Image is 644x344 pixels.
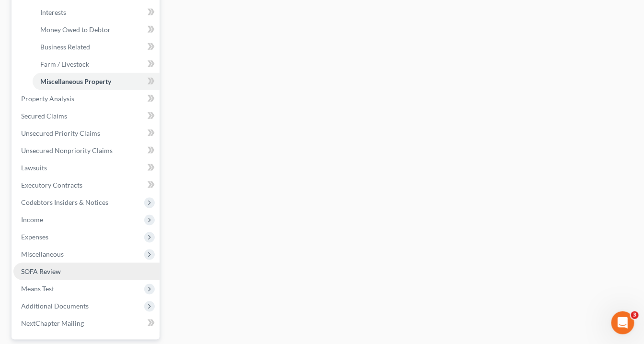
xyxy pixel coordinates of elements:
[33,4,160,21] a: Interests
[33,38,160,56] a: Business Related
[13,125,160,142] a: Unsecured Priority Claims
[21,233,48,241] span: Expenses
[40,8,66,16] span: Interests
[21,285,54,293] span: Means Test
[21,250,64,258] span: Miscellaneous
[13,90,160,107] a: Property Analysis
[21,181,82,189] span: Executory Contracts
[631,311,639,319] span: 3
[21,319,84,327] span: NextChapter Mailing
[21,267,61,275] span: SOFA Review
[13,177,160,194] a: Executory Contracts
[21,95,74,103] span: Property Analysis
[21,146,113,154] span: Unsecured Nonpriority Claims
[40,77,111,85] span: Miscellaneous Property
[21,129,100,137] span: Unsecured Priority Claims
[13,315,160,332] a: NextChapter Mailing
[33,21,160,38] a: Money Owed to Debtor
[33,73,160,90] a: Miscellaneous Property
[13,159,160,177] a: Lawsuits
[21,198,108,206] span: Codebtors Insiders & Notices
[13,142,160,159] a: Unsecured Nonpriority Claims
[13,263,160,280] a: SOFA Review
[40,60,89,68] span: Farm / Livestock
[21,302,89,310] span: Additional Documents
[21,164,47,172] span: Lawsuits
[40,43,90,51] span: Business Related
[13,107,160,125] a: Secured Claims
[21,215,43,224] span: Income
[40,25,111,34] span: Money Owed to Debtor
[611,311,634,334] iframe: Intercom live chat
[21,112,67,120] span: Secured Claims
[33,56,160,73] a: Farm / Livestock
